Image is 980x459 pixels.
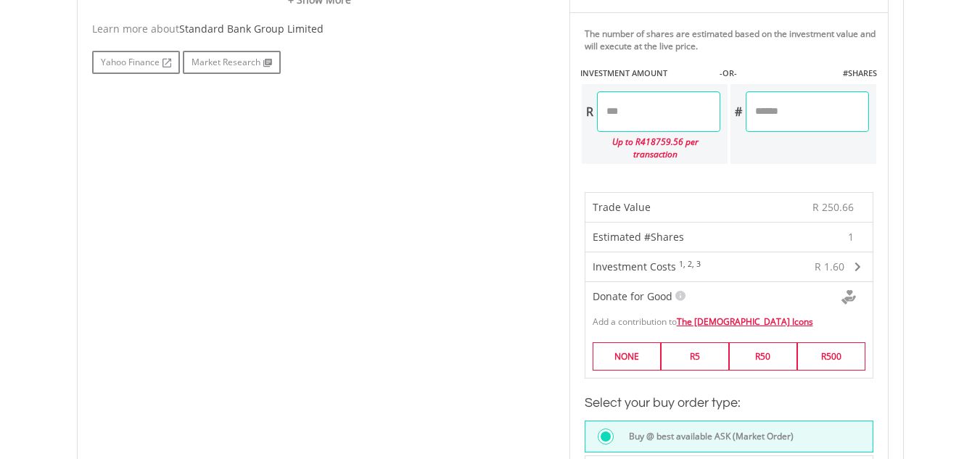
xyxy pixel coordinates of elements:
[179,22,324,36] span: Standard Bank Group Limited
[679,259,701,269] sup: 1, 2, 3
[580,67,667,79] label: INVESTMENT AMOUNT
[593,289,672,303] span: Donate for Good
[582,91,597,132] div: R
[585,28,882,52] div: The number of shares are estimated based on the investment value and will execute at the live price.
[620,429,794,444] label: Buy @ best available ASK (Market Order)
[183,51,281,74] a: Market Research
[720,67,737,79] label: -OR-
[593,342,661,371] label: NONE
[585,393,873,413] h3: Select your buy order type:
[843,67,877,79] label: #SHARES
[729,342,797,371] label: R50
[730,91,746,132] div: #
[848,230,854,244] span: 1
[593,260,676,273] span: Investment Costs
[815,260,844,273] span: R 1.60
[585,308,873,328] div: Add a contribution to
[582,132,720,164] div: Up to R418759.56 per transaction
[677,315,813,328] a: The [DEMOGRAPHIC_DATA] Icons
[593,230,684,244] span: Estimated #Shares
[841,290,856,305] img: Donte For Good
[797,342,865,371] label: R500
[593,200,651,214] span: Trade Value
[812,200,854,214] span: R 250.66
[92,22,548,36] div: Learn more about
[92,51,180,74] a: Yahoo Finance
[661,342,729,371] label: R5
